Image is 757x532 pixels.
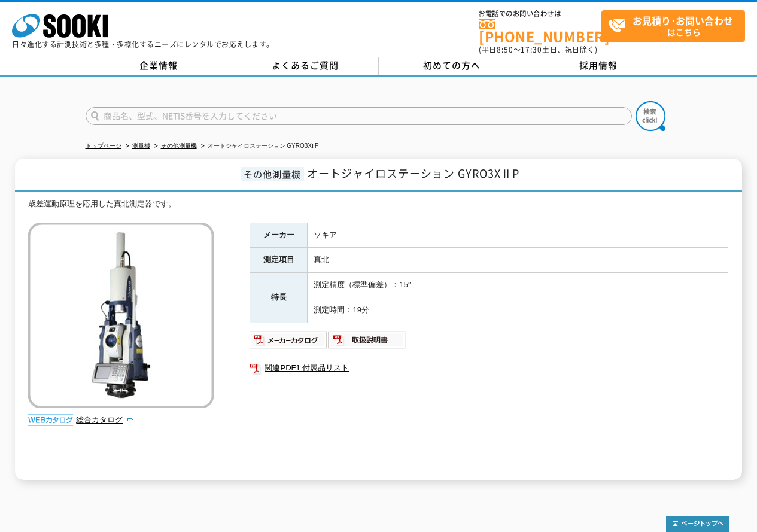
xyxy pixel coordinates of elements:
input: 商品名、型式、NETIS番号を入力してください [86,107,632,125]
td: 真北 [308,248,728,273]
span: お電話でのお問い合わせは [479,10,601,17]
li: オートジャイロステーション GYRO3XⅡP [199,140,319,153]
span: 8:50 [497,44,513,55]
span: 初めての方へ [423,59,481,72]
img: 取扱説明書 [328,330,406,349]
th: メーカー [250,223,308,248]
a: よくあるご質問 [232,57,379,75]
strong: お見積り･お問い合わせ [633,13,733,28]
a: メーカーカタログ [250,338,328,347]
p: 日々進化する計測技術と多種・多様化するニーズにレンタルでお応えします。 [12,41,274,48]
a: 採用情報 [525,57,672,75]
td: ソキア [308,223,728,248]
a: [PHONE_NUMBER] [479,19,601,43]
a: 初めての方へ [379,57,525,75]
a: 関連PDF1 付属品リスト [250,360,728,376]
th: 特長 [250,273,308,323]
a: 総合カタログ [76,415,135,424]
a: トップページ [86,142,121,149]
td: 測定精度（標準偏差）：15″ 測定時間：19分 [308,273,728,323]
img: トップページへ [666,516,729,532]
img: メーカーカタログ [250,330,328,349]
img: btn_search.png [636,101,665,131]
span: 17:30 [521,44,542,55]
a: 測量機 [132,142,150,149]
th: 測定項目 [250,248,308,273]
img: webカタログ [28,414,73,426]
span: (平日 ～ 土日、祝日除く) [479,44,597,55]
img: オートジャイロステーション GYRO3XⅡP [28,223,214,408]
span: オートジャイロステーション GYRO3XⅡP [307,165,519,181]
a: 取扱説明書 [328,338,406,347]
div: 歳差運動原理を応用した真北測定器です。 [28,198,728,211]
a: 企業情報 [86,57,232,75]
a: お見積り･お問い合わせはこちら [601,10,745,42]
a: その他測量機 [161,142,197,149]
span: はこちら [608,11,744,41]
span: その他測量機 [241,167,304,181]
